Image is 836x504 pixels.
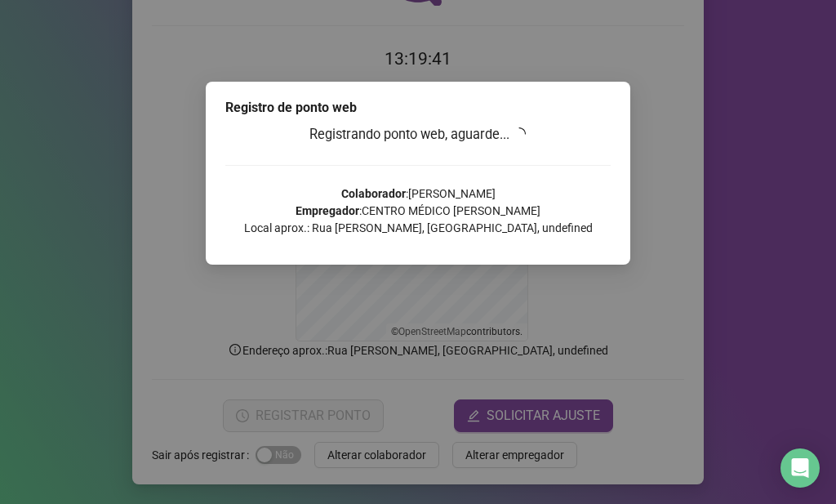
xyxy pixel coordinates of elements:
[225,185,611,237] p: : [PERSON_NAME] : CENTRO MÉDICO [PERSON_NAME] Local aprox.: Rua [PERSON_NAME], [GEOGRAPHIC_DATA],...
[225,98,611,118] div: Registro de ponto web
[225,124,611,145] h3: Registrando ponto web, aguarde...
[296,204,359,217] strong: Empregador
[341,187,406,200] strong: Colaborador
[511,125,529,143] span: loading
[780,448,820,488] div: Open Intercom Messenger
